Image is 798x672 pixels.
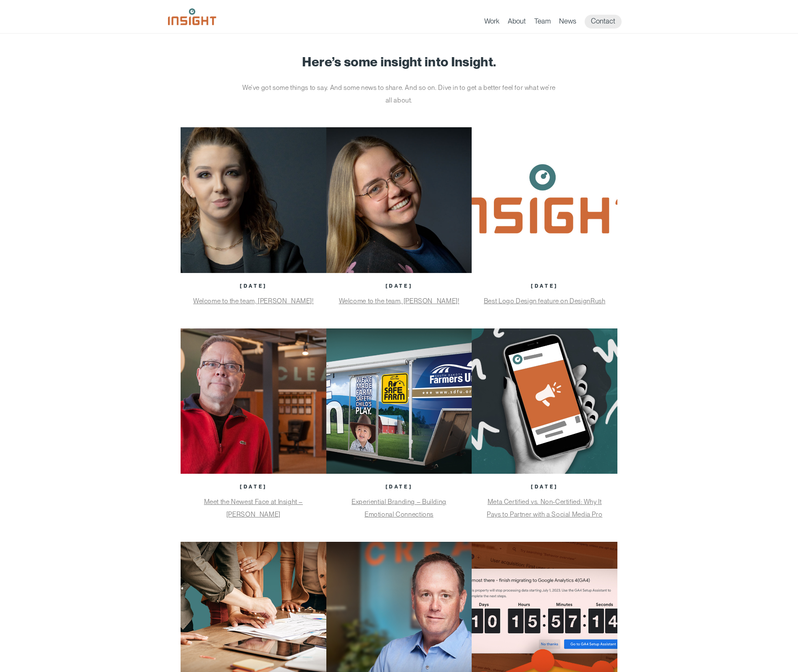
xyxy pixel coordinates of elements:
[191,281,316,291] p: [DATE]
[534,17,551,29] a: Team
[484,17,499,29] a: Work
[337,482,462,491] p: [DATE]
[482,281,607,291] p: [DATE]
[193,297,314,305] a: Welcome to the team, [PERSON_NAME]!
[204,498,303,518] a: Meet the Newest Face at Insight – [PERSON_NAME]
[508,17,526,29] a: About
[487,498,602,518] a: Meta Certified vs. Non-Certified: Why It Pays to Partner with a Social Media Pro
[339,297,459,305] a: Welcome to the team, [PERSON_NAME]!
[585,15,622,29] a: Contact
[484,15,630,29] nav: primary navigation menu
[484,297,606,305] a: Best Logo Design feature on DesignRush
[181,55,617,69] h1: Here’s some insight into Insight.
[482,482,607,491] p: [DATE]
[559,17,576,29] a: News
[352,498,446,518] a: Experiential Branding – Building Emotional Connections
[168,8,216,25] img: Insight Marketing Design
[241,81,556,106] p: We’ve got some things to say. And some news to share. And so on. Dive in to get a better feel for...
[191,482,316,491] p: [DATE]
[337,281,462,291] p: [DATE]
